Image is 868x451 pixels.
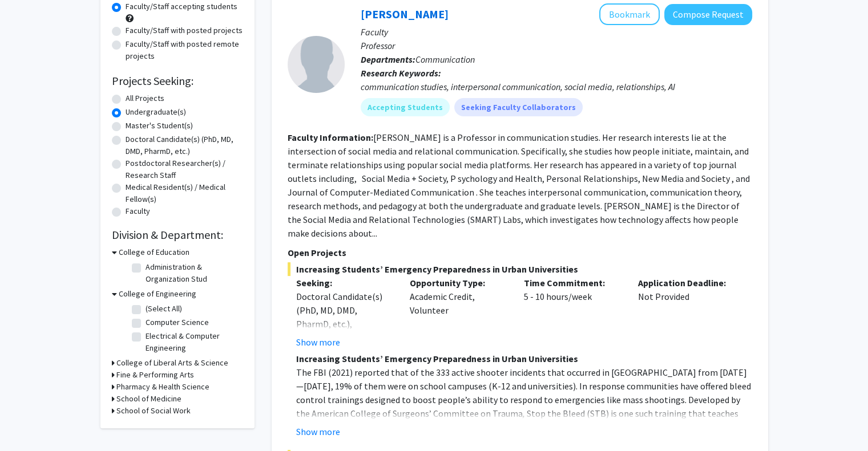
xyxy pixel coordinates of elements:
[126,205,150,217] label: Faculty
[288,132,373,143] b: Faculty Information:
[126,92,164,104] label: All Projects
[288,262,752,276] span: Increasing Students’ Emergency Preparedness in Urban Universities
[524,276,621,290] p: Time Commitment:
[401,276,515,349] div: Academic Credit, Volunteer
[146,303,182,315] label: (Select All)
[361,7,449,21] a: [PERSON_NAME]
[9,400,49,442] iframe: Chat
[454,98,583,116] mat-chip: Seeking Faculty Collaborators
[126,120,193,132] label: Master's Student(s)
[126,181,243,205] label: Medical Resident(s) / Medical Fellow(s)
[146,330,240,354] label: Electrical & Computer Engineering
[112,74,243,88] h2: Projects Seeking:
[664,4,752,25] button: Compose Request to Stephanie Tong
[112,228,243,242] h2: Division & Department:
[638,276,735,290] p: Application Deadline:
[119,246,189,258] h3: College of Education
[296,335,340,349] button: Show more
[146,261,240,285] label: Administration & Organization Stud
[361,98,450,116] mat-chip: Accepting Students
[126,133,243,157] label: Doctoral Candidate(s) (PhD, MD, DMD, PharmD, etc.)
[116,369,194,381] h3: Fine & Performing Arts
[361,25,752,39] p: Faculty
[288,132,752,239] fg-read-more: [PERSON_NAME] is a Professor in communication studies. Her research interests lie at the intersec...
[119,288,196,300] h3: College of Engineering
[116,357,228,369] h3: College of Liberal Arts & Science
[126,157,243,181] label: Postdoctoral Researcher(s) / Research Staff
[296,290,393,372] div: Doctoral Candidate(s) (PhD, MD, DMD, PharmD, etc.), Postdoctoral Researcher(s) / Research Staff, ...
[296,276,393,290] p: Seeking:
[288,246,752,259] p: Open Projects
[599,3,660,25] button: Add Stephanie Tong to Bookmarks
[116,381,209,393] h3: Pharmacy & Health Science
[126,25,243,36] label: Faculty/Staff with posted projects
[629,276,744,349] div: Not Provided
[126,106,186,118] label: Undergraduate(s)
[515,276,629,349] div: 5 - 10 hours/week
[126,1,237,13] label: Faculty/Staff accepting students
[361,54,415,65] b: Departments:
[361,39,752,52] p: Professor
[361,80,752,94] div: communication studies, interpersonal communication, social media, relationships, AI
[116,393,181,405] h3: School of Medicine
[410,276,507,290] p: Opportunity Type:
[146,316,209,328] label: Computer Science
[523,408,525,419] em: ,
[296,353,578,364] strong: Increasing Students’ Emergency Preparedness in Urban Universities
[361,67,441,79] b: Research Keywords:
[296,425,340,438] button: Show more
[116,405,191,417] h3: School of Social Work
[126,38,243,62] label: Faculty/Staff with posted remote projects
[415,54,475,65] span: Communication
